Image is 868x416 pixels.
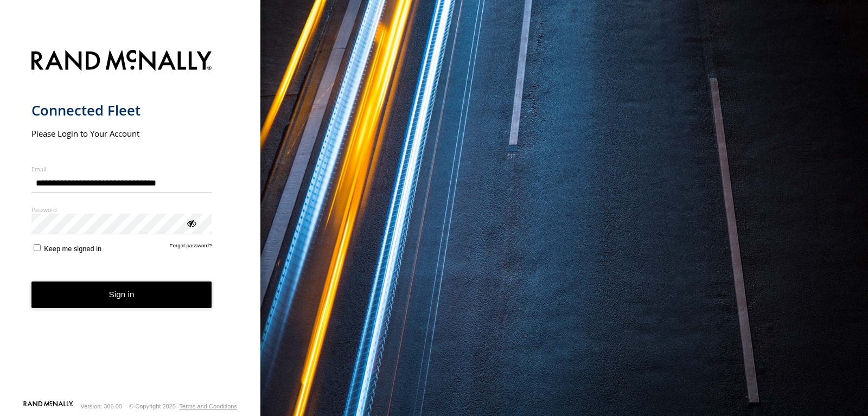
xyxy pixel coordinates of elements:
[31,101,212,119] h1: Connected Fleet
[31,43,229,400] form: main
[180,403,237,409] a: Terms and Conditions
[129,403,237,409] div: © Copyright 2025 -
[44,245,101,253] span: Keep me signed in
[23,401,73,412] a: Visit our Website
[31,281,212,308] button: Sign in
[31,206,212,214] label: Password
[31,165,212,173] label: Email
[81,403,122,409] div: Version: 306.00
[31,128,212,139] h2: Please Login to Your Account
[31,48,212,75] img: Rand McNally
[186,217,196,228] div: ViewPassword
[34,244,41,251] input: Keep me signed in
[170,242,212,253] a: Forgot password?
